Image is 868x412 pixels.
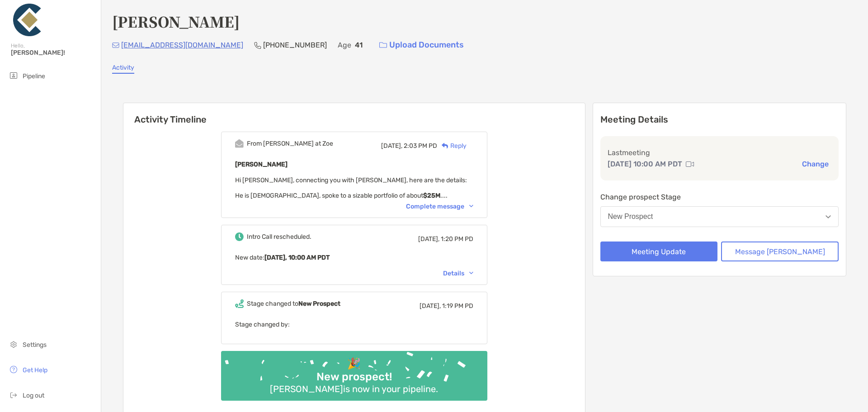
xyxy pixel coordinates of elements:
p: New date : [235,252,473,263]
img: Phone Icon [254,42,261,49]
div: [PERSON_NAME] is now in your pipeline. [266,384,442,394]
a: Upload Documents [373,35,470,55]
p: Last meeting [608,147,832,158]
p: Change prospect Stage [600,191,839,203]
div: Stage changed to [247,300,340,308]
button: Change [799,159,831,169]
button: Message [PERSON_NAME] [721,242,839,261]
p: Age [338,39,351,51]
h6: Activity Timeline [123,103,585,125]
div: Complete message [406,203,473,210]
span: [DATE], [418,235,439,243]
button: New Prospect [600,206,839,227]
img: button icon [379,42,387,48]
b: [DATE], 10:00 AM PDT [264,254,330,261]
p: Meeting Details [600,114,839,125]
div: New Prospect [608,213,653,221]
span: Get Help [23,366,47,374]
img: communication type [686,161,694,168]
b: [PERSON_NAME] [235,161,288,168]
span: 1:20 PM PD [441,235,473,243]
p: Stage changed by: [235,319,473,330]
img: Zoe Logo [11,4,43,36]
b: New Prospect [298,300,340,308]
span: [DATE], [381,142,402,150]
img: Event icon [235,299,244,308]
img: settings icon [8,339,19,350]
img: Chevron icon [469,205,473,208]
a: Activity [112,64,134,74]
img: Reply icon [442,143,448,149]
span: 2:03 PM PD [404,142,437,150]
img: Event icon [235,232,244,241]
div: New prospect! [313,370,396,384]
span: 1:19 PM PD [442,302,473,310]
div: 🎉 [344,357,364,370]
img: Confetti [221,351,487,393]
span: [DATE], [420,302,441,310]
p: [PHONE_NUMBER] [263,39,327,51]
div: Reply [437,141,467,151]
button: Meeting Update [600,242,718,261]
strong: $25M [423,192,440,199]
p: [DATE] 10:00 AM PDT [608,158,682,170]
span: [PERSON_NAME]! [11,49,95,57]
div: From [PERSON_NAME] at Zoe [247,140,333,147]
img: Open dropdown arrow [826,215,831,218]
div: Details [443,270,473,277]
p: [EMAIL_ADDRESS][DOMAIN_NAME] [121,39,243,51]
img: logout icon [8,389,19,400]
span: Log out [23,392,44,399]
img: get-help icon [8,364,19,375]
img: Event icon [235,139,244,148]
span: Hi [PERSON_NAME], connecting you with [PERSON_NAME], here are the details: He is [DEMOGRAPHIC_DAT... [235,176,467,199]
span: Pipeline [23,72,45,80]
span: Settings [23,341,47,349]
img: pipeline icon [8,70,19,81]
h4: [PERSON_NAME] [112,11,240,32]
img: Chevron icon [469,272,473,275]
div: Intro Call rescheduled. [247,233,311,241]
img: Email Icon [112,43,119,48]
p: 41 [355,39,363,51]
